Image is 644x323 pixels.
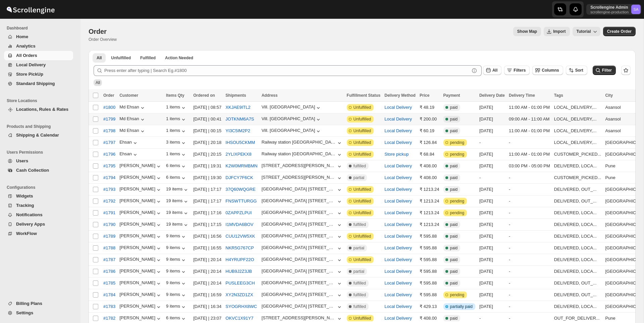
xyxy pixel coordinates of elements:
span: paid [450,128,458,134]
div: LOCAL_DELIVERY,... [554,128,601,134]
button: [GEOGRAPHIC_DATA] [STREET_ADDRESS] [262,198,343,205]
button: 2YLIXPEKX8 [225,152,251,157]
button: Local Delivery [384,210,412,215]
div: [DATE] | 08:57 [193,104,221,111]
div: LOCAL_DELIVERY,... [554,116,601,123]
span: Billing Plans [16,301,42,306]
div: [GEOGRAPHIC_DATA] [STREET_ADDRESS] [262,210,336,215]
button: Sort [566,66,587,75]
div: 11:00 AM - 01:00 PM [509,104,550,111]
div: 9 items [166,280,187,287]
button: [PERSON_NAME] [119,280,162,287]
button: CUU12VW5XK [225,234,255,239]
button: #1787 [99,254,119,265]
span: All Orders [16,53,37,58]
button: 1 items [166,128,187,135]
button: [GEOGRAPHIC_DATA] [STREET_ADDRESS] [262,304,343,310]
span: Delivery Date [479,93,505,98]
button: Local Delivery [384,163,412,168]
button: Create custom order [603,27,636,36]
span: Standard Shipping [16,81,55,86]
button: [PERSON_NAME] [119,198,162,205]
button: 0ZAPPZLPUI [225,210,252,215]
button: Filter [593,66,616,75]
button: #1784 [99,290,119,300]
span: Fulfilled [140,55,156,61]
span: #1791 [103,210,115,216]
button: Shipping & Calendar [4,131,73,140]
span: Fulfillment Status [347,93,381,98]
div: [STREET_ADDRESS][PERSON_NAME], [262,175,336,180]
div: [GEOGRAPHIC_DATA] [STREET_ADDRESS] [262,304,336,309]
button: Ehsan [119,151,139,158]
div: ₹ 200.00 [420,116,439,123]
button: Local Delivery [384,116,412,122]
span: Analytics [16,44,36,49]
button: Billing Plans [4,299,73,308]
button: Cash Collection [4,166,73,175]
div: [STREET_ADDRESS][PERSON_NAME], [262,315,336,320]
div: [DATE] [479,116,505,123]
span: #1789 [103,233,115,240]
span: Show Map [517,29,537,34]
div: [GEOGRAPHIC_DATA] [STREET_ADDRESS] [262,198,336,203]
div: 9 items [166,257,187,263]
div: [GEOGRAPHIC_DATA] [STREET_ADDRESS] [262,280,336,285]
div: ₹ 48.19 [420,104,439,111]
div: 11:00 AM - 01:00 PM [509,128,550,134]
span: #1790 [103,221,115,228]
span: Create Order [607,29,632,34]
span: Customer [119,93,138,98]
button: OKVC1X91Y7 [225,316,253,321]
span: Price [420,93,429,98]
button: [STREET_ADDRESS][PERSON_NAME], [262,163,343,170]
span: Dashboard [7,25,76,31]
button: #1795 [99,161,119,171]
span: #1793 [103,186,115,193]
button: 9 items [166,233,187,240]
span: paid [450,116,458,122]
div: 19 items [166,222,189,228]
button: Local Delivery [384,175,412,180]
button: Railway station [GEOGRAPHIC_DATA] [262,140,343,146]
button: 3 items [166,140,187,146]
div: [GEOGRAPHIC_DATA] [STREET_ADDRESS] [262,233,336,238]
button: User menu [586,4,641,15]
span: Tags [554,93,563,98]
span: Widgets [16,193,33,198]
button: 1 items [166,104,187,111]
div: Vill. [GEOGRAPHIC_DATA] [262,104,315,109]
button: 9 items [166,304,187,310]
button: [GEOGRAPHIC_DATA] [STREET_ADDRESS] [262,233,343,240]
button: 19 items [166,198,189,205]
button: [PERSON_NAME] [119,175,162,181]
button: Ehsan [119,140,139,146]
button: Vill. [GEOGRAPHIC_DATA] [262,116,322,123]
div: [GEOGRAPHIC_DATA] [STREET_ADDRESS] [262,268,336,273]
button: 1 items [166,151,187,158]
span: #1782 [103,315,115,322]
button: [PERSON_NAME] [119,257,162,263]
button: HUB9J2Z3JB [225,269,252,274]
div: 09:00 AM - 11:00 AM [509,116,550,123]
button: Unfulfilled [107,53,135,63]
button: [GEOGRAPHIC_DATA] [STREET_ADDRESS] [262,186,343,193]
span: #1797 [103,139,115,146]
span: Shipping & Calendar [16,133,59,138]
div: [PERSON_NAME] [119,210,162,217]
span: Import [553,29,566,34]
span: Users [16,158,28,163]
div: 6 items [166,175,187,181]
button: Local Delivery [384,257,412,262]
button: Notifications [4,210,73,220]
button: Md Ehsan [119,116,146,123]
span: Order [103,93,114,98]
span: City [605,93,613,98]
div: Vill. [GEOGRAPHIC_DATA] [262,128,315,133]
button: Home [4,32,73,42]
button: SYOGRHX8WC [225,304,257,309]
div: [PERSON_NAME] [119,315,162,322]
